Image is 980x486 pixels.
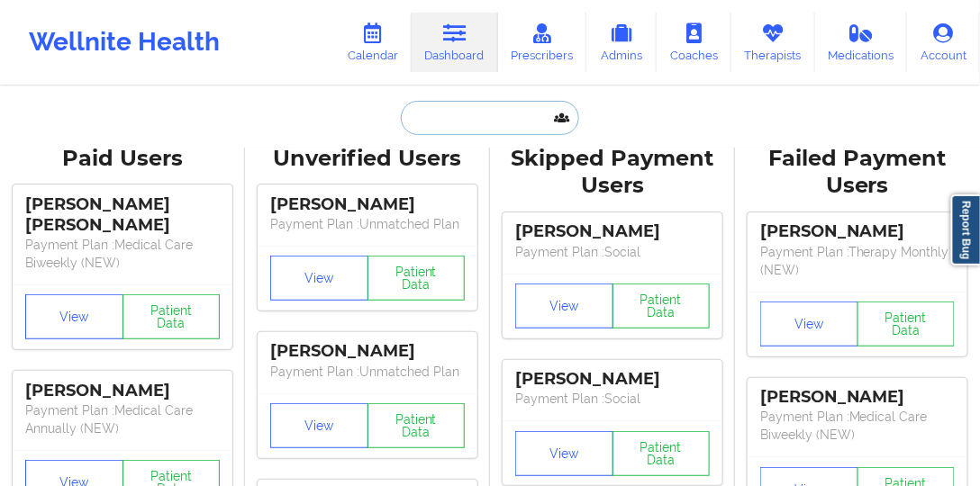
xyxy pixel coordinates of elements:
[270,194,465,215] div: [PERSON_NAME]
[25,236,220,272] p: Payment Plan : Medical Care Biweekly (NEW)
[515,221,710,242] div: [PERSON_NAME]
[270,403,368,448] button: View
[270,363,465,381] p: Payment Plan : Unmatched Plan
[760,408,955,444] p: Payment Plan : Medical Care Biweekly (NEW)
[270,215,465,233] p: Payment Plan : Unmatched Plan
[270,341,465,362] div: [PERSON_NAME]
[857,301,956,346] button: Patient Data
[25,401,220,437] p: Payment Plan : Medical Care Annually (NEW)
[25,381,220,401] div: [PERSON_NAME]
[815,13,908,72] a: Medications
[367,403,466,448] button: Patient Data
[731,13,815,72] a: Therapists
[412,13,498,72] a: Dashboard
[515,283,613,328] button: View
[515,390,710,408] p: Payment Plan : Social
[13,145,232,173] div: Paid Users
[907,13,980,72] a: Account
[760,387,955,408] div: [PERSON_NAME]
[498,13,587,72] a: Prescribers
[760,243,955,279] p: Payment Plan : Therapy Monthly (NEW)
[612,431,711,476] button: Patient Data
[25,194,220,236] div: [PERSON_NAME] [PERSON_NAME]
[748,145,967,201] div: Failed Payment Users
[657,13,731,72] a: Coaches
[270,256,368,301] button: View
[515,369,710,390] div: [PERSON_NAME]
[612,283,711,328] button: Patient Data
[367,256,466,301] button: Patient Data
[122,294,221,339] button: Patient Data
[586,13,657,72] a: Admins
[503,145,722,201] div: Skipped Payment Users
[760,221,955,242] div: [PERSON_NAME]
[760,301,858,346] button: View
[258,145,477,173] div: Unverified Users
[951,194,980,265] a: Report Bug
[515,243,710,261] p: Payment Plan : Social
[334,13,412,72] a: Calendar
[515,431,613,476] button: View
[25,294,123,339] button: View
